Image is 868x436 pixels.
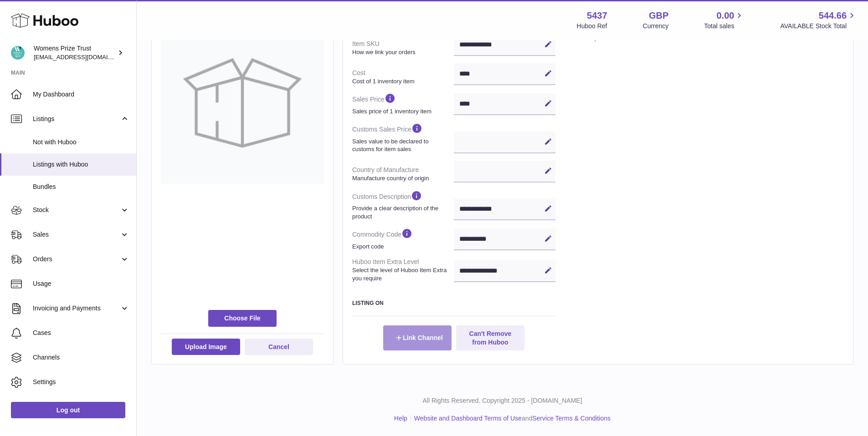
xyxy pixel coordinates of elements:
[33,115,120,123] span: Listings
[394,415,407,422] a: Help
[352,266,452,282] strong: Select the level of Huboo Item Extra you require
[352,119,454,157] dt: Customs Sales Price
[352,48,452,56] strong: How we link your orders
[34,53,134,61] span: [EMAIL_ADDRESS][DOMAIN_NAME]
[33,378,129,386] span: Settings
[532,415,611,422] a: Service Terms & Conditions
[649,10,668,22] strong: GBP
[352,137,452,153] strong: Sales value to be declared to customs for item sales
[352,224,454,254] dt: Commodity Code
[577,22,607,30] div: Huboo Ref
[352,65,454,89] dt: Cost
[172,339,240,355] button: Upload Image
[33,138,129,147] span: Not with Huboo
[352,174,452,183] strong: Manufacture country of origin
[34,44,116,61] div: Womens Prize Trust
[352,243,452,251] strong: Export code
[704,22,745,30] span: Total sales
[33,183,129,191] span: Bundles
[352,107,452,116] strong: Sales price of 1 inventory item
[780,10,857,30] a: 544.66 AVAILABLE Stock Total
[414,415,522,422] a: Website and Dashboard Terms of Use
[33,230,120,239] span: Sales
[456,325,524,350] button: Can't Remove from Huboo
[717,10,734,22] span: 0.00
[11,46,25,60] img: info@womensprizeforfiction.co.uk
[352,299,555,307] h3: Listing On
[33,90,129,99] span: My Dashboard
[643,22,669,30] div: Currency
[704,10,745,30] a: 0.00 Total sales
[352,36,454,60] dt: Item SKU
[352,77,452,86] strong: Cost of 1 inventory item
[352,204,452,220] strong: Provide a clear description of the product
[33,206,120,214] span: Stock
[33,255,120,264] span: Orders
[411,414,611,423] li: and
[587,10,607,22] strong: 5437
[33,279,129,288] span: Usage
[33,353,129,362] span: Channels
[245,339,313,355] button: Cancel
[352,254,454,286] dt: Huboo Item Extra Level
[383,325,452,350] button: Link Channel
[33,304,120,313] span: Invoicing and Payments
[208,310,277,326] span: Choose File
[144,396,861,405] p: All Rights Reserved. Copyright 2025 - [DOMAIN_NAME]
[352,89,454,119] dt: Sales Price
[11,402,125,418] a: Log out
[819,10,847,22] span: 544.66
[352,186,454,224] dt: Customs Description
[33,160,129,169] span: Listings with Huboo
[33,329,129,337] span: Cases
[352,162,454,186] dt: Country of Manufacture
[161,21,324,184] img: no-photo-large.jpg
[780,22,857,30] span: AVAILABLE Stock Total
